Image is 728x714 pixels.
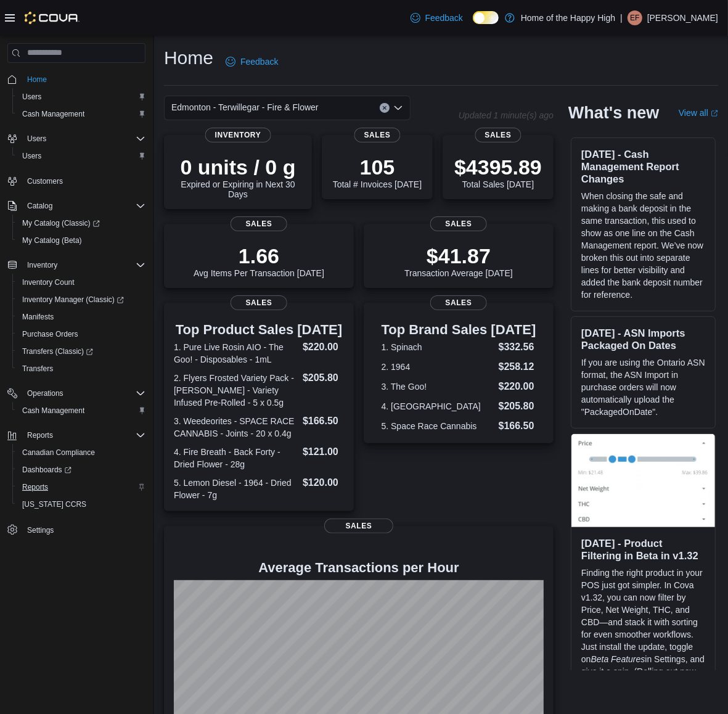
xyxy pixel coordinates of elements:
span: My Catalog (Classic) [17,216,145,231]
p: 0 units / 0 g [174,155,302,179]
dd: $121.00 [303,445,344,459]
div: Total # Invoices [DATE] [333,155,422,189]
div: Avg Items Per Transaction [DATE] [194,244,324,278]
a: View allExternal link [679,108,718,118]
span: Dark Mode [473,24,473,25]
a: Customers [22,174,68,189]
span: Users [27,134,46,144]
button: Inventory [22,258,62,273]
span: Reports [22,482,48,492]
button: Catalog [2,197,150,215]
span: Sales [475,128,521,142]
em: Beta Features [591,654,645,664]
a: Transfers (Classic) [17,344,98,359]
span: Sales [430,216,487,231]
a: [US_STATE] CCRS [17,497,91,512]
h3: [DATE] - Product Filtering in Beta in v1.32 [581,537,705,562]
a: Dashboards [12,461,150,478]
p: Home of the Happy High [521,10,615,25]
span: Transfers [17,361,145,376]
dt: 1. Spinach [382,341,494,353]
button: Reports [22,428,58,443]
p: [PERSON_NAME] [647,10,718,25]
span: Inventory [22,258,145,273]
button: Customers [2,172,150,190]
dt: 5. Space Race Cannabis [382,420,494,432]
span: Sales [231,216,287,231]
div: Emily-Francis Hyde [628,10,642,25]
span: Feedback [425,12,463,24]
span: Dashboards [22,465,72,475]
a: Purchase Orders [17,327,83,342]
h3: [DATE] - Cash Management Report Changes [581,148,705,185]
button: Users [12,147,150,165]
dt: 3. The Goo! [382,380,494,393]
button: Canadian Compliance [12,444,150,461]
span: Users [22,92,41,102]
span: [US_STATE] CCRS [22,499,86,509]
p: $41.87 [404,244,513,268]
span: Sales [324,519,393,533]
dd: $220.00 [499,379,536,394]
span: Washington CCRS [17,497,145,512]
button: Catalog [22,199,57,213]
img: Cova [25,12,80,24]
dt: 4. [GEOGRAPHIC_DATA] [382,400,494,412]
h3: [DATE] - ASN Imports Packaged On Dates [581,327,705,351]
h1: Home [164,46,213,70]
dt: 2. 1964 [382,361,494,373]
span: Reports [22,428,145,443]
button: Users [2,130,150,147]
a: Feedback [221,49,283,74]
p: Updated 1 minute(s) ago [459,110,554,120]
span: Feedback [240,55,278,68]
div: Transaction Average [DATE] [404,244,513,278]
button: Reports [2,427,150,444]
span: Manifests [22,312,54,322]
span: Purchase Orders [22,329,78,339]
button: Users [22,131,51,146]
span: Cash Management [17,403,145,418]
a: Settings [22,523,59,538]
dd: $166.50 [499,419,536,433]
span: Canadian Compliance [17,445,145,460]
dt: 2. Flyers Frosted Variety Pack - [PERSON_NAME] - Variety Infused Pre-Rolled - 5 x 0.5g [174,372,298,409]
button: Manifests [12,308,150,326]
span: Inventory [27,260,57,270]
button: [US_STATE] CCRS [12,496,150,513]
a: Manifests [17,310,59,324]
p: $4395.89 [454,155,542,179]
span: Inventory Count [17,275,145,290]
span: Home [27,75,47,84]
a: Feedback [406,6,468,30]
button: Operations [22,386,68,401]
nav: Complex example [7,65,145,571]
h4: Average Transactions per Hour [174,560,544,575]
h3: Top Brand Sales [DATE] [382,322,536,337]
dd: $332.56 [499,340,536,355]
span: Settings [22,522,145,537]
button: Clear input [380,103,390,113]
span: Operations [22,386,145,401]
span: Purchase Orders [17,327,145,342]
button: Reports [12,478,150,496]
span: Catalog [27,201,52,211]
a: Inventory Manager (Classic) [12,291,150,308]
span: My Catalog (Beta) [22,236,82,245]
button: Operations [2,385,150,402]
span: Transfers (Classic) [22,347,93,356]
span: Inventory Count [22,277,75,287]
span: Customers [27,176,63,186]
a: Inventory Count [17,275,80,290]
a: Canadian Compliance [17,445,100,460]
a: Cash Management [17,107,89,121]
span: Sales [430,295,487,310]
span: My Catalog (Classic) [22,218,100,228]
p: 105 [333,155,422,179]
span: Manifests [17,310,145,324]
dd: $205.80 [499,399,536,414]
span: Cash Management [17,107,145,121]
button: My Catalog (Beta) [12,232,150,249]
a: Transfers (Classic) [12,343,150,360]
p: Finding the right product in your POS just got simpler. In Cova v1.32, you can now filter by Pric... [581,567,705,702]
